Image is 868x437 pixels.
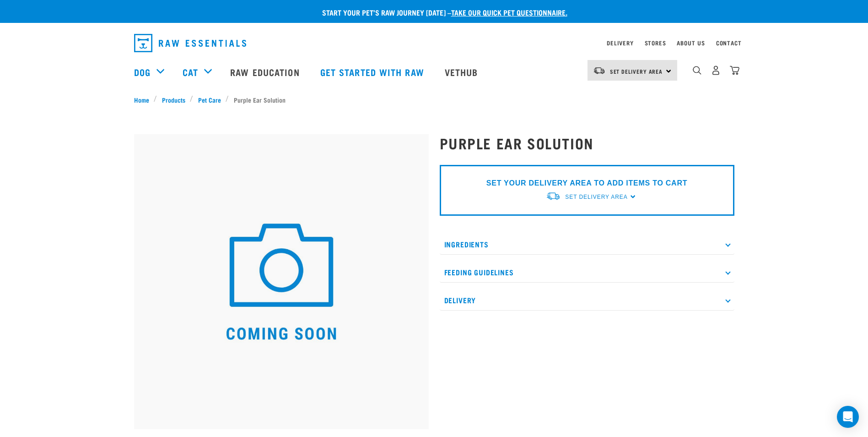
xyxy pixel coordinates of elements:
[134,134,429,429] img: COMING SOON
[593,66,605,75] img: van-moving.png
[546,191,561,201] img: van-moving.png
[565,194,627,200] span: Set Delivery Area
[193,95,226,104] a: Pet Care
[486,178,687,189] p: SET YOUR DELIVERY AREA TO ADD ITEMS TO CART
[127,30,742,56] nav: dropdown navigation
[451,10,567,14] a: take our quick pet questionnaire.
[711,66,721,75] img: user.png
[440,135,734,151] h1: Purple Ear Solution
[311,54,436,90] a: Get started with Raw
[134,65,151,79] a: Dog
[134,95,154,104] a: Home
[134,34,246,52] img: Raw Essentials Logo
[677,41,705,44] a: About Us
[837,406,859,428] div: Open Intercom Messenger
[716,41,742,44] a: Contact
[436,54,490,90] a: Vethub
[134,95,734,104] nav: breadcrumbs
[157,95,190,104] a: Products
[730,66,739,75] img: home-icon@2x.png
[693,66,701,75] img: home-icon-1@2x.png
[440,262,734,283] p: Feeding Guidelines
[440,234,734,255] p: Ingredients
[440,290,734,311] p: Delivery
[645,41,666,44] a: Stores
[610,70,663,73] span: Set Delivery Area
[607,41,633,44] a: Delivery
[183,65,198,79] a: Cat
[221,54,311,90] a: Raw Education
